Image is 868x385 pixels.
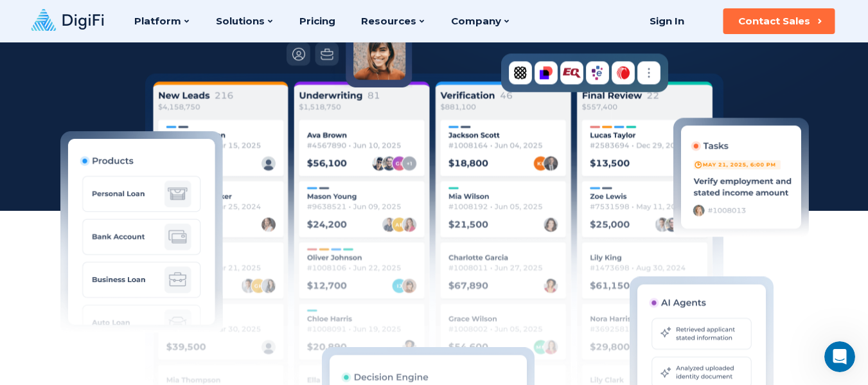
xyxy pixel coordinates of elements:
[824,341,855,372] iframe: Intercom live chat
[723,8,835,34] button: Contact Sales
[738,15,810,28] div: Contact Sales
[633,8,700,34] a: Sign In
